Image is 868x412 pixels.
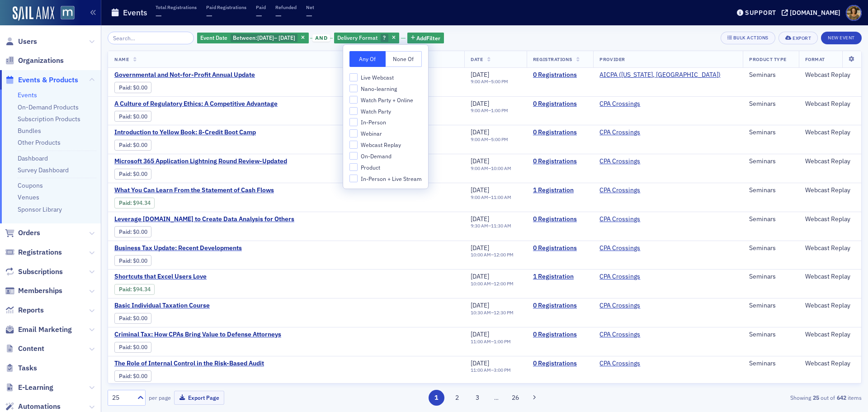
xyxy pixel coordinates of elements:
button: Export [778,32,818,44]
span: On-Demand [361,152,392,160]
label: On-Demand [349,152,422,160]
p: Total Registrations [156,4,197,10]
div: – [471,310,514,316]
span: Basic Individual Taxation Course [114,302,266,310]
a: Events [18,91,37,99]
div: Paid: 1 - $9434 [114,284,155,295]
div: Webcast Replay [805,71,855,79]
h1: Events [123,7,147,18]
a: AICPA ([US_STATE], [GEOGRAPHIC_DATA]) [599,71,721,79]
span: : [119,315,133,322]
span: $0.00 [133,257,147,264]
span: [DATE] [471,99,489,108]
a: What You Can Learn From the Statement of Cash Flows [114,186,274,194]
img: SailAMX [61,6,75,20]
span: Live Webcast [361,74,394,81]
span: $0.00 [133,170,147,177]
a: On-Demand Products [18,103,79,111]
button: Export Page [174,391,224,405]
div: Paid: 0 - $0 [114,169,151,180]
a: Leverage [DOMAIN_NAME] to Create Data Analysis for Others [114,215,294,223]
img: SailAMX [13,6,54,21]
a: Organizations [5,56,64,66]
span: Event Date [200,34,227,41]
input: In-Person [349,118,358,126]
time: 10:30 AM [471,309,491,316]
span: Product [361,164,380,171]
label: Watch Party + Online [349,96,422,104]
span: — [206,10,212,21]
a: CPA Crossings [599,215,640,223]
span: Subscriptions [18,267,63,277]
span: Email Marketing [18,325,72,335]
a: The Role of Internal Control in the Risk-Based Audit [114,360,266,368]
span: $94.34 [133,286,151,293]
span: [DATE] [471,330,489,338]
span: $0.00 [133,84,147,91]
span: : [119,84,133,91]
a: CPA Crossings [599,244,640,252]
a: Introduction to Yellow Book: 8-Credit Boot Camp [114,128,266,137]
a: CPA Crossings [599,273,640,281]
span: : [119,142,133,148]
a: Microsoft 365 Application Lightning Round Review-Updated [114,157,287,166]
span: Delivery Format [337,34,377,41]
time: 12:30 PM [494,309,514,316]
span: Date [471,56,483,62]
span: In-Person [361,118,386,126]
a: 0 Registrations [533,215,587,223]
time: 9:00 AM [471,194,488,200]
span: Watch Party + Online [361,96,413,104]
span: In-Person + Live Stream [361,175,422,183]
a: 1 Registration [533,186,587,194]
div: Paid: 0 - $0 [114,255,151,266]
a: Other Products [18,138,61,147]
div: – [471,281,514,287]
div: Seminars [749,273,792,281]
a: Bundles [18,127,41,135]
span: $0.00 [133,142,147,148]
div: – [471,339,511,345]
div: Seminars [749,360,792,368]
a: 0 Registrations [533,157,587,166]
span: CPA Crossings [599,302,656,310]
a: Sponsor Library [18,205,62,213]
a: Paid [119,315,130,322]
span: Format [805,56,825,62]
span: CPA Crossings [599,273,656,281]
span: – [257,34,295,41]
input: Watch Party + Online [349,96,358,104]
a: Users [5,37,37,47]
div: Paid: 0 - $0 [114,82,151,93]
time: 9:00 AM [471,136,488,142]
span: Profile [846,5,862,21]
div: Paid: 0 - $0 [114,111,151,122]
a: Governmental and Not-for-Profit Annual Update [114,71,266,79]
a: Shortcuts that Excel Users Love [114,273,266,281]
span: — [275,10,282,21]
span: [DATE] [471,244,489,252]
label: per page [149,393,171,402]
span: $0.00 [133,344,147,350]
div: Webcast Replay [805,302,855,310]
p: Paid Registrations [206,4,246,10]
div: Export [793,36,811,41]
input: Search… [108,32,194,44]
div: Paid: 0 - $0 [114,140,151,151]
time: 1:00 PM [491,107,508,114]
div: Seminars [749,302,792,310]
a: Events & Products [5,75,78,85]
button: and [310,34,333,42]
a: Paid [119,286,130,293]
span: Orders [18,228,40,238]
label: In-Person [349,118,422,126]
span: CPA Crossings [599,244,656,252]
span: CPA Crossings [599,157,656,166]
span: Add Filter [416,34,440,42]
time: 3:00 PM [494,367,511,373]
div: Bulk Actions [733,35,769,40]
div: Seminars [749,128,792,137]
label: In-Person + Live Stream [349,175,422,183]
